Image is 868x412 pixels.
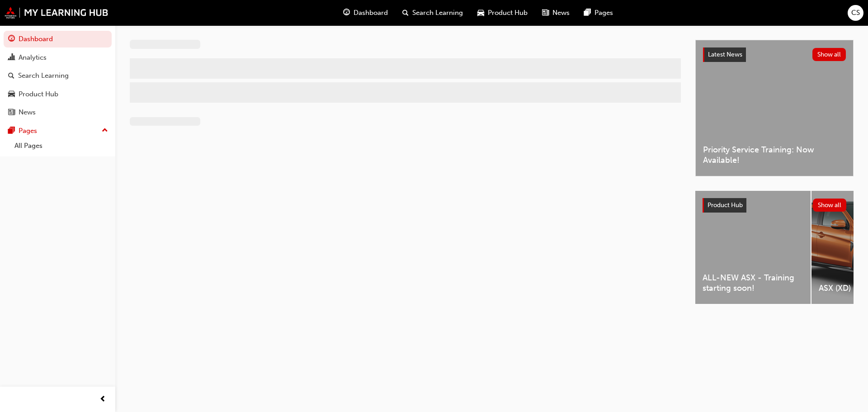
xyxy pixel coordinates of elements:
a: search-iconSearch Learning [395,4,470,22]
button: Show all [812,48,846,61]
span: search-icon [8,72,14,80]
a: guage-iconDashboard [336,4,395,22]
a: news-iconNews [535,4,577,22]
button: CS [848,5,863,21]
span: Product Hub [708,201,743,209]
span: news-icon [8,109,15,117]
span: car-icon [477,7,484,19]
span: guage-icon [343,7,350,19]
a: car-iconProduct Hub [470,4,535,22]
button: DashboardAnalyticsSearch LearningProduct HubNews [4,29,112,123]
a: Product HubShow all [703,198,846,213]
span: news-icon [542,7,549,19]
span: Priority Service Training: Now Available! [703,145,846,165]
span: car-icon [8,90,15,99]
a: Latest NewsShow allPriority Service Training: Now Available! [695,40,854,176]
div: Pages [19,126,37,136]
span: pages-icon [584,7,591,19]
a: Search Learning [4,67,112,84]
a: News [4,104,112,121]
button: Pages [4,123,112,139]
span: ALL-NEW ASX - Training starting soon! [703,273,803,293]
span: search-icon [402,7,409,19]
span: pages-icon [8,127,15,135]
div: Analytics [19,52,47,63]
div: Search Learning [18,71,69,81]
span: Dashboard [354,8,388,18]
div: News [19,107,36,118]
span: guage-icon [8,35,15,43]
img: mmal [5,7,108,19]
span: CS [851,8,860,18]
a: All Pages [11,139,112,153]
span: Product Hub [488,8,528,18]
span: Search Learning [412,8,463,18]
div: Product Hub [19,89,58,99]
a: ALL-NEW ASX - Training starting soon! [695,191,811,304]
span: Pages [594,8,613,18]
a: Dashboard [4,31,112,47]
span: prev-icon [99,394,106,405]
span: up-icon [102,125,108,137]
span: chart-icon [8,54,15,62]
a: Product Hub [4,86,112,103]
a: Analytics [4,49,112,66]
span: News [552,8,570,18]
button: Show all [813,199,847,212]
a: pages-iconPages [577,4,620,22]
a: Latest NewsShow all [703,47,846,62]
span: Latest News [708,51,742,58]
